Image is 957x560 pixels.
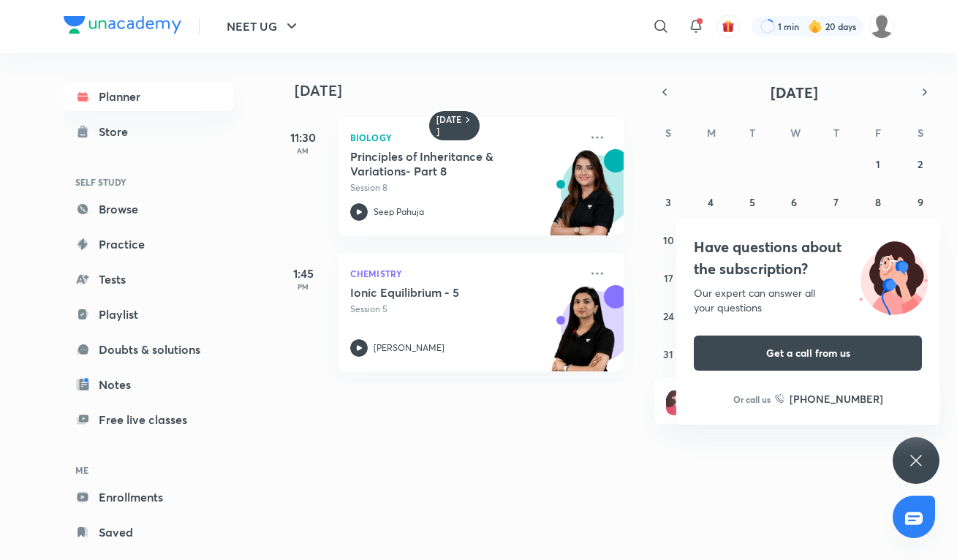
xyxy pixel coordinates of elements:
abbr: August 7, 2025 [833,195,839,209]
img: avatar [722,20,735,33]
abbr: Monday [707,126,716,140]
img: unacademy [543,285,624,386]
abbr: August 1, 2025 [876,157,880,171]
p: Session 5 [350,303,580,316]
button: August 17, 2025 [657,266,680,290]
abbr: Tuesday [749,126,755,140]
h6: SELF STUDY [64,170,233,194]
h5: 1:45 [274,265,333,282]
a: Playlist [64,300,233,329]
abbr: August 10, 2025 [663,233,674,247]
button: August 10, 2025 [657,228,680,251]
abbr: August 4, 2025 [708,195,714,209]
a: Planner [64,82,233,111]
h6: [DATE] [436,114,462,137]
a: Enrollments [64,483,233,512]
abbr: August 17, 2025 [664,271,673,285]
img: ttu_illustration_new.svg [847,236,939,315]
abbr: August 5, 2025 [749,195,755,209]
button: August 1, 2025 [866,152,890,175]
h5: Principles of Inheritance & Variations- Part 8 [350,149,532,178]
button: August 24, 2025 [657,304,680,328]
img: unacademy [543,149,624,250]
abbr: Sunday [665,126,671,140]
a: Free live classes [64,405,233,434]
button: August 2, 2025 [909,152,932,175]
div: Store [99,123,137,140]
h5: 11:30 [274,129,333,146]
a: Practice [64,230,233,259]
button: August 8, 2025 [866,190,890,213]
abbr: August 31, 2025 [663,347,673,361]
p: Session 8 [350,181,580,194]
h5: Ionic Equilibrium - 5 [350,285,532,300]
abbr: Friday [875,126,881,140]
img: Company Logo [64,16,181,34]
h4: [DATE] [295,82,638,99]
button: August 7, 2025 [825,190,848,213]
button: August 6, 2025 [782,190,806,213]
abbr: August 9, 2025 [918,195,923,209]
button: Get a call from us [694,336,922,371]
button: [DATE] [675,82,915,102]
p: Or call us [733,393,771,406]
p: Biology [350,129,580,146]
a: Company Logo [64,16,181,37]
a: Store [64,117,233,146]
button: August 5, 2025 [741,190,764,213]
abbr: Thursday [833,126,839,140]
button: August 31, 2025 [657,342,680,366]
button: August 4, 2025 [699,190,722,213]
button: August 3, 2025 [657,190,680,213]
p: AM [274,146,333,155]
button: August 9, 2025 [909,190,932,213]
img: referral [666,386,695,415]
span: [DATE] [771,83,818,102]
h6: ME [64,458,233,483]
button: NEET UG [218,12,309,41]
abbr: Wednesday [790,126,801,140]
p: [PERSON_NAME] [374,341,445,355]
abbr: August 2, 2025 [918,157,923,171]
h6: [PHONE_NUMBER] [790,391,883,406]
a: Tests [64,265,233,294]
img: streak [808,19,822,34]
p: Seep Pahuja [374,205,424,219]
abbr: Saturday [918,126,923,140]
a: Saved [64,518,233,547]
abbr: August 8, 2025 [875,195,881,209]
a: Browse [64,194,233,224]
a: Doubts & solutions [64,335,233,364]
abbr: August 3, 2025 [665,195,671,209]
a: [PHONE_NUMBER] [775,391,883,406]
p: Chemistry [350,265,580,282]
a: Notes [64,370,233,399]
abbr: August 6, 2025 [791,195,797,209]
img: Disha C [869,14,894,39]
div: Our expert can answer all your questions [694,286,922,315]
button: avatar [716,15,740,38]
h4: Have questions about the subscription? [694,236,922,280]
p: PM [274,282,333,291]
abbr: August 24, 2025 [663,309,674,323]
